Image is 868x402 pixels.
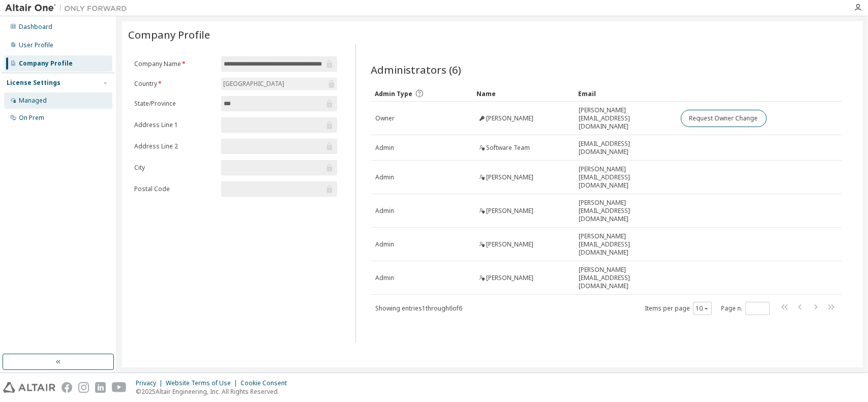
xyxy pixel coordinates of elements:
[487,274,534,282] span: [PERSON_NAME]
[371,63,462,77] span: Administrators (6)
[134,121,215,129] label: Address Line 1
[376,173,395,181] span: Admin
[376,207,395,215] span: Admin
[376,304,463,313] span: Showing entries 1 through 6 of 6
[136,379,166,387] div: Privacy
[134,100,215,108] label: State/Province
[487,207,534,215] span: [PERSON_NAME]
[221,78,337,90] div: [GEOGRAPHIC_DATA]
[579,165,672,190] span: [PERSON_NAME][EMAIL_ADDRESS][DOMAIN_NAME]
[477,85,571,102] div: Name
[645,302,712,315] span: Items per page
[376,274,395,282] span: Admin
[134,60,215,68] label: Company Name
[579,140,672,156] span: [EMAIL_ADDRESS][DOMAIN_NAME]
[134,80,215,88] label: Country
[78,382,89,393] img: instagram.svg
[134,185,215,193] label: Postal Code
[112,382,127,393] img: youtube.svg
[487,240,534,249] span: [PERSON_NAME]
[128,27,210,42] span: Company Profile
[696,304,709,313] button: 10
[19,97,47,105] div: Managed
[5,3,132,13] img: Altair One
[487,114,534,122] span: [PERSON_NAME]
[19,41,53,49] div: User Profile
[375,89,413,98] span: Admin Type
[19,114,44,122] div: On Prem
[579,106,672,131] span: [PERSON_NAME][EMAIL_ADDRESS][DOMAIN_NAME]
[134,164,215,172] label: City
[579,266,672,290] span: [PERSON_NAME][EMAIL_ADDRESS][DOMAIN_NAME]
[721,302,770,315] span: Page n.
[376,144,395,152] span: Admin
[579,199,672,223] span: [PERSON_NAME][EMAIL_ADDRESS][DOMAIN_NAME]
[19,23,52,31] div: Dashboard
[222,78,286,89] div: [GEOGRAPHIC_DATA]
[681,110,767,127] button: Request Owner Change
[487,173,534,181] span: [PERSON_NAME]
[134,142,215,150] label: Address Line 2
[62,382,72,393] img: facebook.svg
[487,144,530,152] span: Software Team
[579,232,672,257] span: [PERSON_NAME][EMAIL_ADDRESS][DOMAIN_NAME]
[166,379,241,387] div: Website Terms of Use
[19,59,73,68] div: Company Profile
[7,79,61,87] div: License Settings
[579,85,672,102] div: Email
[3,382,55,393] img: altair_logo.svg
[376,114,395,122] span: Owner
[136,387,293,396] p: © 2025 Altair Engineering, Inc. All Rights Reserved.
[376,240,395,249] span: Admin
[241,379,293,387] div: Cookie Consent
[95,382,106,393] img: linkedin.svg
